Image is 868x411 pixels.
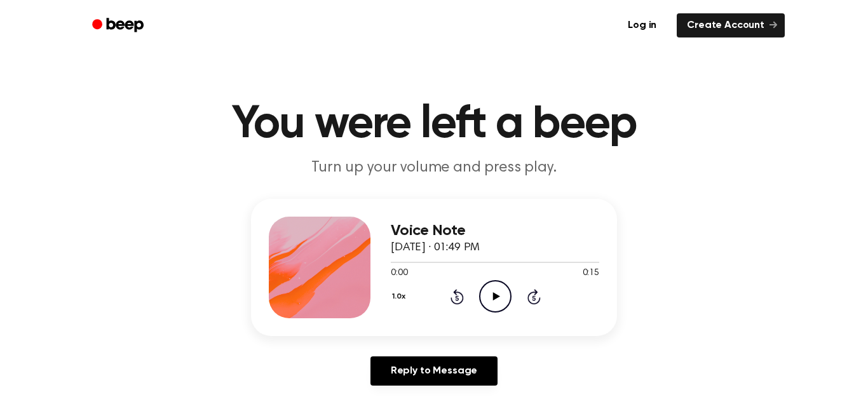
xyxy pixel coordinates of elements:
[583,267,599,280] span: 0:15
[391,222,599,239] h3: Voice Note
[391,267,407,280] span: 0:00
[83,13,155,38] a: Beep
[109,102,759,147] h1: You were left a beep
[391,242,480,253] span: [DATE] · 01:49 PM
[190,158,678,179] p: Turn up your volume and press play.
[677,13,785,37] a: Create Account
[615,11,669,40] a: Log in
[370,356,498,386] a: Reply to Message
[391,286,410,307] button: 1.0x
